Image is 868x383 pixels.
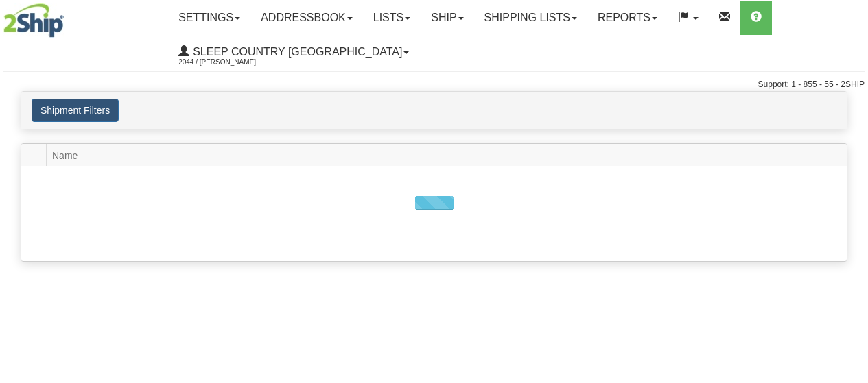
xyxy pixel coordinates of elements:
[421,1,473,35] a: Ship
[168,35,419,69] a: Sleep Country [GEOGRAPHIC_DATA] 2044 / [PERSON_NAME]
[250,1,363,35] a: Addressbook
[363,1,421,35] a: Lists
[474,1,587,35] a: Shipping lists
[587,1,668,35] a: Reports
[189,46,402,58] span: Sleep Country [GEOGRAPHIC_DATA]
[168,1,250,35] a: Settings
[3,3,64,38] img: logo2044.jpg
[178,55,281,69] span: 2044 / [PERSON_NAME]
[836,121,867,261] iframe: chat widget
[32,99,119,122] button: Shipment Filters
[3,79,865,90] div: Support: 1 - 855 - 55 - 2SHIP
